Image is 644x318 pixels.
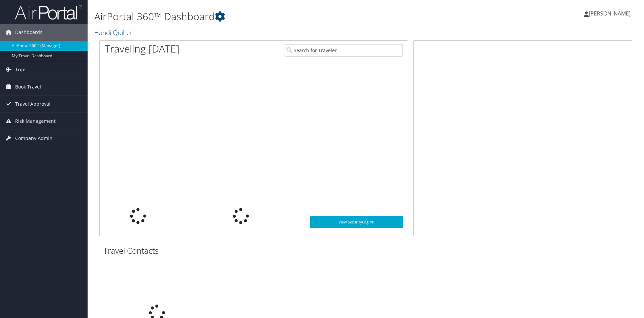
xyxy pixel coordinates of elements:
span: Book Travel [15,78,41,95]
a: View SecurityLogic® [310,216,403,228]
h1: Traveling [DATE] [105,42,180,56]
h1: AirPortal 360™ Dashboard [94,9,456,24]
input: Search for Traveler [285,44,403,57]
span: Trips [15,61,27,78]
a: Handi Quilter [94,28,134,37]
span: Travel Approval [15,96,51,112]
span: Risk Management [15,113,56,130]
a: [PERSON_NAME] [584,3,637,24]
img: airportal-logo.png [15,4,82,20]
span: [PERSON_NAME] [589,10,631,17]
h2: Travel Contacts [103,245,214,256]
span: Company Admin [15,130,53,147]
span: Dashboards [15,24,42,41]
